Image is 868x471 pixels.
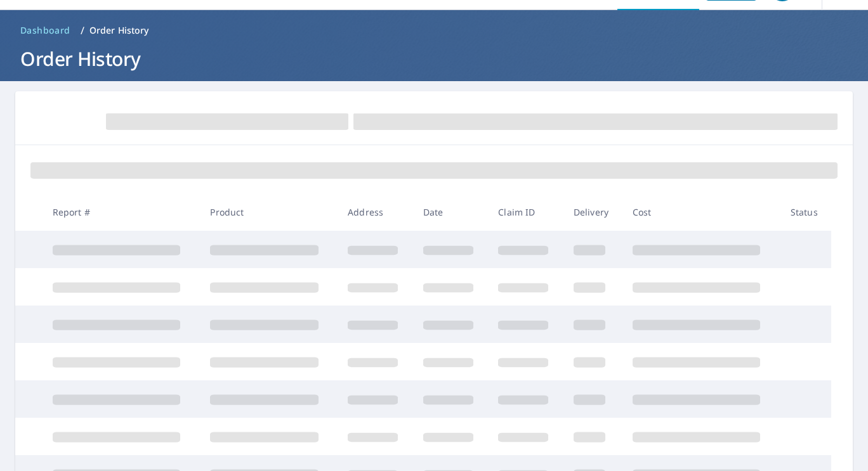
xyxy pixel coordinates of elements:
th: Report # [43,193,201,231]
p: Order History [89,24,149,37]
a: Dashboard [15,20,76,41]
th: Cost [622,193,780,231]
h1: Order History [15,46,853,72]
th: Status [780,193,831,231]
li: / [81,23,84,38]
th: Claim ID [488,193,563,231]
nav: breadcrumb [15,20,853,41]
th: Product [200,193,338,231]
span: Dashboard [20,24,70,37]
th: Date [413,193,489,231]
th: Address [338,193,413,231]
th: Delivery [563,193,622,231]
